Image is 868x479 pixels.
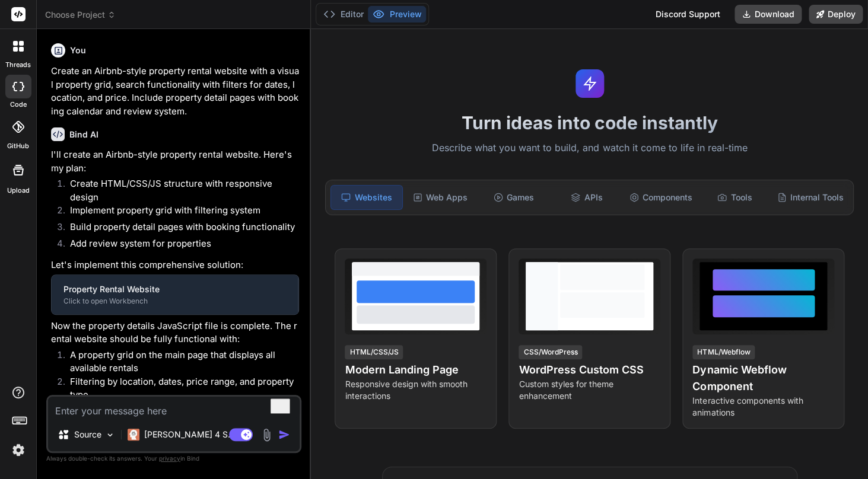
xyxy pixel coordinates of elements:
[519,362,660,378] h4: WordPress Custom CSS
[278,429,290,440] img: icon
[10,100,27,110] label: code
[61,349,299,375] li: A property grid on the main page that displays all available rentals
[700,185,770,210] div: Tools
[330,185,402,210] div: Websites
[51,65,299,118] p: Create an Airbnb-style property rental website with a visual property grid, search functionality ...
[61,221,299,237] li: Build property detail pages with booking functionality
[74,429,101,440] p: Source
[551,185,622,210] div: APIs
[46,453,301,464] p: Always double-check its answers. Your in Bind
[61,204,299,221] li: Implement property grid with filtering system
[7,141,29,151] label: GitHub
[61,237,299,254] li: Add review system for properties
[48,397,300,418] textarea: To enrich screen reader interactions, please activate Accessibility in Grammarly extension settings
[405,185,476,210] div: Web Apps
[5,60,31,70] label: threads
[519,345,582,359] div: CSS/WordPress
[105,430,115,440] img: Pick Models
[318,140,861,156] p: Describe what you want to build, and watch it come to life in real-time
[70,44,86,56] h6: You
[478,185,549,210] div: Games
[368,6,426,23] button: Preview
[809,5,863,24] button: Deploy
[51,148,299,175] p: I'll create an Airbnb-style property rental website. Here's my plan:
[69,129,98,140] h6: Bind AI
[51,320,299,346] p: Now the property details JavaScript file is complete. The rental website should be fully function...
[319,6,368,23] button: Editor
[51,258,299,272] p: Let's implement this comprehensive solution:
[345,345,403,359] div: HTML/CSS/JS
[63,296,286,306] div: Click to open Workbench
[648,5,727,24] div: Discord Support
[45,9,116,21] span: Choose Project
[63,283,286,295] div: Property Rental Website
[61,177,299,204] li: Create HTML/CSS/JS structure with responsive design
[7,186,30,196] label: Upload
[128,429,139,440] img: Claude 4 Sonnet
[692,345,755,359] div: HTML/Webflow
[159,455,180,462] span: privacy
[625,185,697,210] div: Components
[61,375,299,402] li: Filtering by location, dates, price range, and property type
[345,362,487,378] h4: Modern Landing Page
[519,378,660,402] p: Custom styles for theme enhancement
[692,395,834,419] p: Interactive components with animations
[8,440,28,460] img: settings
[692,362,834,395] h4: Dynamic Webflow Component
[52,275,298,314] button: Property Rental WebsiteClick to open Workbench
[772,185,848,210] div: Internal Tools
[144,429,233,440] p: [PERSON_NAME] 4 S..
[345,378,487,402] p: Responsive design with smooth interactions
[735,5,802,24] button: Download
[260,428,274,442] img: attachment
[318,112,861,133] h1: Turn ideas into code instantly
